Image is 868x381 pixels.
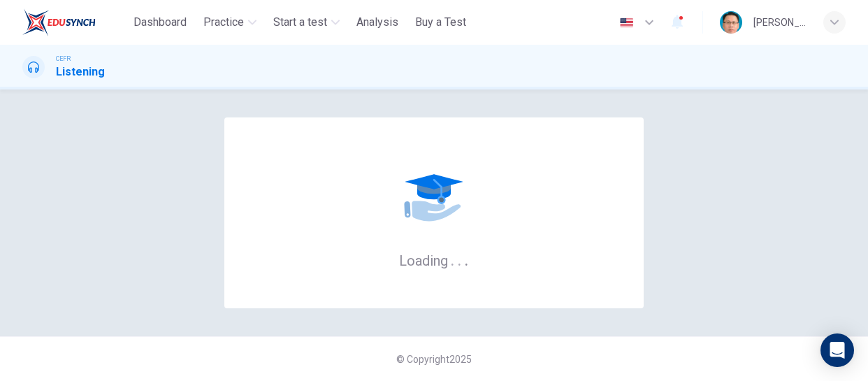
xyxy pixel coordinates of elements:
[410,10,472,35] button: Buy a Test
[618,17,635,28] img: en
[753,14,806,31] div: [PERSON_NAME] [PERSON_NAME]
[351,10,404,35] button: Analysis
[396,354,472,365] span: © Copyright 2025
[268,10,345,35] button: Start a test
[56,64,105,80] h1: Listening
[203,14,244,31] span: Practice
[356,14,398,31] span: Analysis
[133,14,187,31] span: Dashboard
[450,247,455,271] h6: .
[56,54,71,64] span: CEFR
[399,251,469,269] h6: Loading
[198,10,262,35] button: Practice
[22,8,96,36] img: ELTC logo
[22,8,128,36] a: ELTC logo
[720,11,742,34] img: Profile picture
[464,247,469,271] h6: .
[820,333,854,367] div: Open Intercom Messenger
[273,14,327,31] span: Start a test
[415,14,466,31] span: Buy a Test
[128,10,192,35] button: Dashboard
[457,247,462,271] h6: .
